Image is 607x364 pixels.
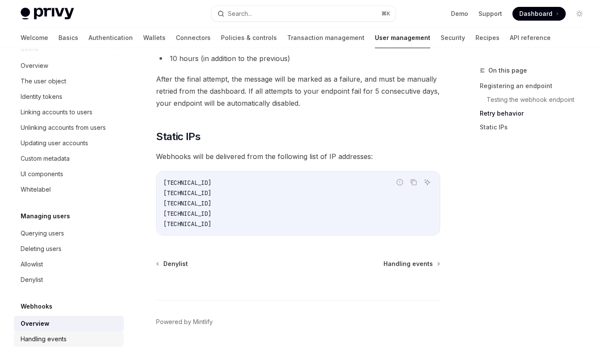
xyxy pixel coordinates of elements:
[58,28,78,48] a: Basics
[21,228,64,239] div: Querying users
[480,107,593,120] a: Retry behavior
[21,61,48,71] div: Overview
[14,135,124,151] a: Updating user accounts
[441,28,465,48] a: Security
[228,9,252,19] div: Search...
[163,210,212,217] span: [TECHNICAL_ID]
[21,334,67,344] div: Handling events
[156,52,440,64] li: 10 hours (in addition to the previous)
[163,189,212,197] span: [TECHNICAL_ID]
[14,331,124,347] a: Handling events
[14,316,124,331] a: Overview
[156,73,440,109] span: After the final attempt, the message will be marked as a failure, and must be manually retried fr...
[14,120,124,135] a: Unlinking accounts from users
[451,9,468,18] a: Demo
[163,199,212,207] span: [TECHNICAL_ID]
[21,92,62,102] div: Identity tokens
[519,9,552,18] span: Dashboard
[21,28,48,48] a: Welcome
[21,211,70,221] h5: Managing users
[383,260,439,268] a: Handling events
[89,28,133,48] a: Authentication
[221,28,277,48] a: Policies & controls
[14,151,124,166] a: Custom metadata
[14,182,124,197] a: Whitelabel
[21,259,43,269] div: Allowlist
[21,138,88,148] div: Updating user accounts
[14,104,124,120] a: Linking accounts to users
[14,58,124,73] a: Overview
[383,260,433,268] span: Handling events
[14,272,124,288] a: Denylist
[510,28,551,48] a: API reference
[176,28,211,48] a: Connectors
[381,10,390,17] span: ⌘ K
[422,177,433,188] button: Ask AI
[156,130,200,144] span: Static IPs
[488,65,527,76] span: On this page
[21,76,66,86] div: The user object
[163,260,188,268] span: Denylist
[143,28,166,48] a: Wallets
[394,177,405,188] button: Report incorrect code
[480,79,593,93] a: Registering an endpoint
[14,226,124,241] a: Querying users
[14,241,124,257] a: Deleting users
[14,73,124,89] a: The user object
[21,169,63,179] div: UI components
[21,153,70,164] div: Custom metadata
[156,150,440,162] span: Webhooks will be delivered from the following list of IP addresses:
[478,9,502,18] a: Support
[14,166,124,182] a: UI components
[375,28,430,48] a: User management
[212,6,395,21] button: Search...⌘K
[512,7,566,21] a: Dashboard
[14,89,124,104] a: Identity tokens
[21,8,74,20] img: light logo
[480,120,593,134] a: Static IPs
[21,107,92,117] div: Linking accounts to users
[21,318,49,329] div: Overview
[408,177,419,188] button: Copy the contents from the code block
[157,260,188,268] a: Denylist
[475,28,500,48] a: Recipes
[21,301,52,312] h5: Webhooks
[14,257,124,272] a: Allowlist
[21,244,61,254] div: Deleting users
[21,184,51,195] div: Whitelabel
[573,7,586,21] button: Toggle dark mode
[21,275,43,285] div: Denylist
[21,122,106,133] div: Unlinking accounts from users
[487,93,593,107] a: Testing the webhook endpoint
[163,220,212,228] span: [TECHNICAL_ID]
[287,28,365,48] a: Transaction management
[156,318,213,326] a: Powered by Mintlify
[163,179,212,187] span: [TECHNICAL_ID]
